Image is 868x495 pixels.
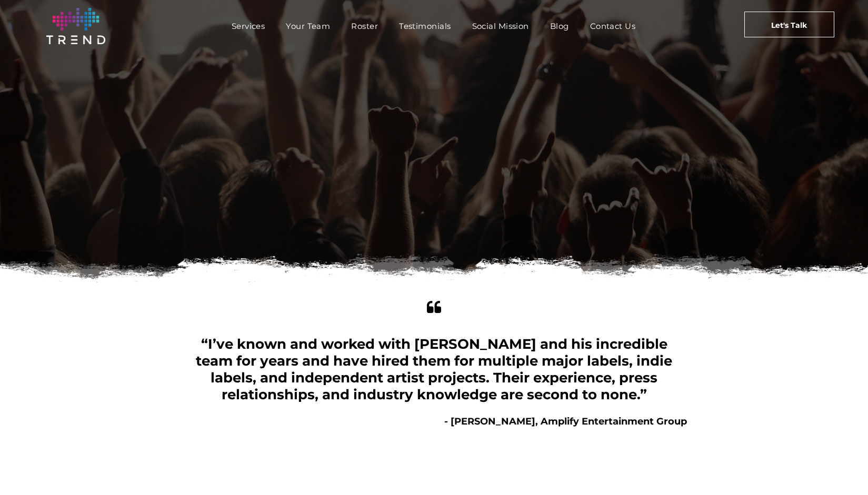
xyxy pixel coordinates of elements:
a: Services [221,18,276,34]
a: Testimonials [388,18,461,34]
span: “I’ve known and worked with [PERSON_NAME] and his incredible team for years and have hired them f... [196,336,672,403]
span: Let's Talk [771,12,807,38]
a: Contact Us [580,18,646,34]
a: Let's Talk [744,12,834,37]
b: - [PERSON_NAME], Amplify Entertainment Group [444,416,687,427]
a: Roster [341,18,388,34]
a: Your Team [275,18,341,34]
a: Social Mission [462,18,540,34]
a: Blog [540,18,580,34]
img: logo [46,8,105,44]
